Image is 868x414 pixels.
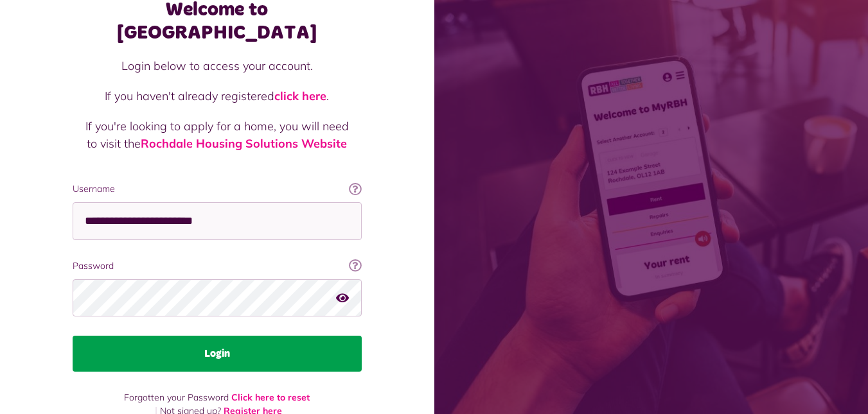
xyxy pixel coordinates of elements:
[73,182,362,196] label: Username
[85,57,349,74] p: Login below to access your account.
[124,392,229,403] span: Forgotten your Password
[73,259,362,273] label: Password
[231,392,310,403] a: Click here to reset
[141,136,347,151] a: Rochdale Housing Solutions Website
[274,89,326,103] a: click here
[85,87,349,105] p: If you haven't already registered .
[85,117,349,152] p: If you're looking to apply for a home, you will need to visit the
[73,336,362,372] button: Login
